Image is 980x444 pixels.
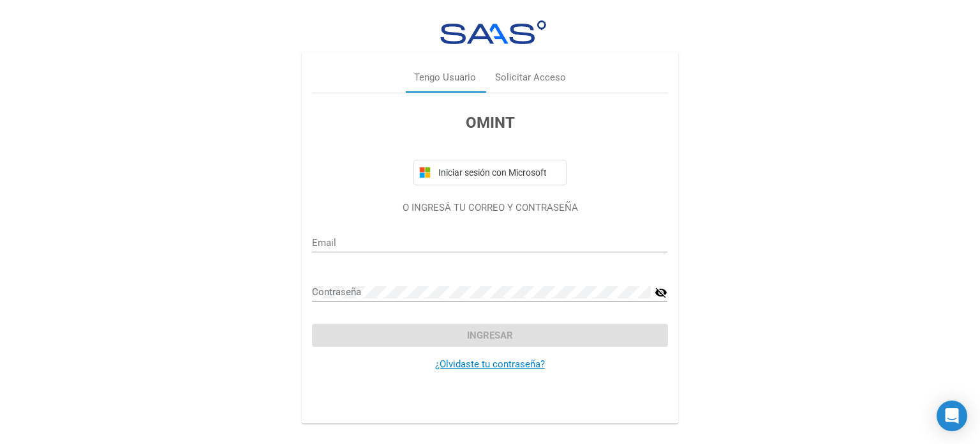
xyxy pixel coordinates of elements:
button: Iniciar sesión con Microsoft [413,160,567,185]
mat-icon: visibility_off [655,285,667,300]
span: Ingresar [467,330,513,341]
button: Ingresar [312,324,667,347]
div: Solicitar Acceso [495,70,566,85]
h3: OMINT [312,111,667,134]
a: ¿Olvidaste tu contraseña? [435,358,545,370]
div: Tengo Usuario [414,70,476,85]
div: Open Intercom Messenger [937,401,967,431]
p: O INGRESÁ TU CORREO Y CONTRASEÑA [312,201,667,215]
span: Iniciar sesión con Microsoft [436,167,561,178]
